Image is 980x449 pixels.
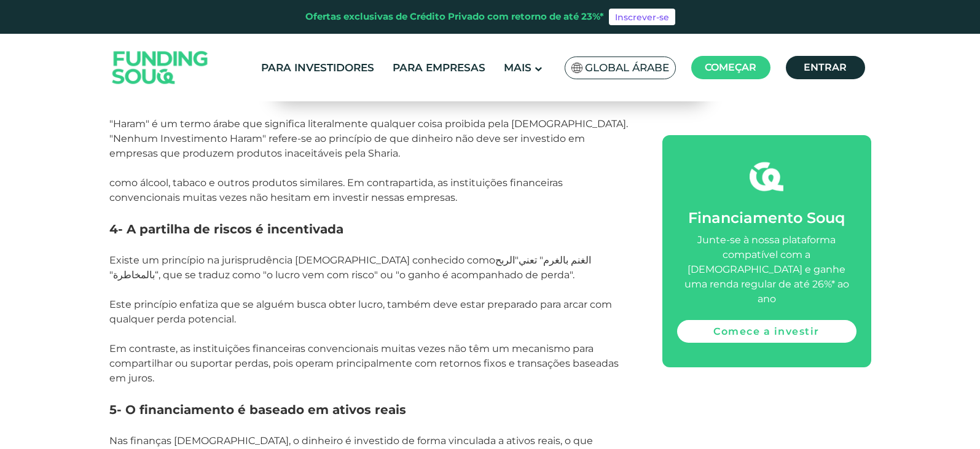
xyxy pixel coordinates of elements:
font: Inscrever-se [615,12,669,23]
font: Comece a investir [713,326,820,337]
font: Em contraste, as instituições financeiras convencionais muitas vezes não têm um mecanismo para co... [109,343,619,384]
font: "Haram" é um termo árabe que significa literalmente qualquer coisa proibida pela [DEMOGRAPHIC_DAT... [109,118,628,159]
font: 4- A partilha de riscos é incentivada [109,222,343,236]
a: Entrar [786,56,865,79]
font: 5- O financiamento é baseado em ativos reais [109,402,406,417]
font: como álcool, tabaco e outros produtos similares. Em contrapartida, as instituições financeiras co... [109,177,563,203]
img: Bandeira da África do Sul [571,63,582,73]
font: الغنم بالغرم" تعني"الربح بالمخاطرة" [109,254,591,281]
font: “, que se traduz como "o lucro vem com risco" ou "o ganho é acompanhado de perda". [155,269,574,281]
a: Para empresas [390,58,488,78]
a: Para investidores [258,58,377,78]
font: Financiamento Souq [688,209,845,227]
font: Para empresas [393,61,485,74]
font: Mais [504,61,531,74]
font: Existe um princípio na jurisprudência [DEMOGRAPHIC_DATA] conhecido como [109,254,495,266]
img: fsicon [750,160,783,193]
font: Junte-se à nossa plataforma compatível com a [DEMOGRAPHIC_DATA] e ganhe uma renda regular de até ... [684,234,849,305]
img: Logotipo [100,37,221,99]
font: Este princípio enfatiza que se alguém busca obter lucro, também deve estar preparado para arcar c... [109,299,612,325]
font: Ofertas exclusivas de Crédito Privado com retorno de até 23%* [305,10,604,22]
a: Inscrever-se [609,9,675,26]
font: Começar [705,61,756,73]
font: Entrar [804,61,847,73]
font: Para investidores [261,61,374,74]
a: Comece a investir [677,320,857,343]
font: Global Árabe [585,61,669,74]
